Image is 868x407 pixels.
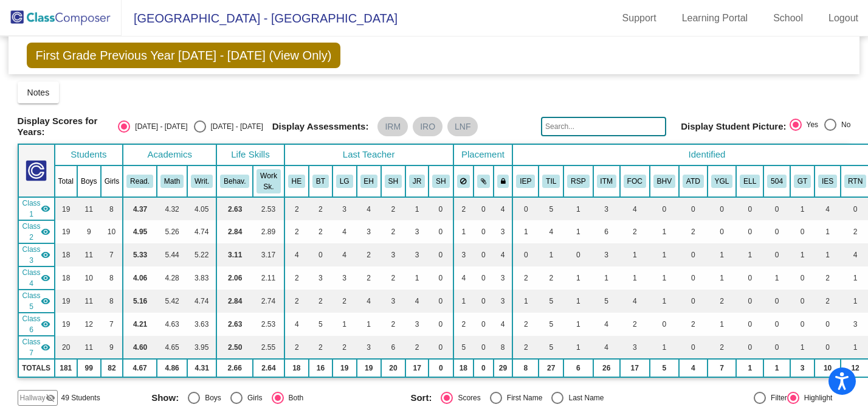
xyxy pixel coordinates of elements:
input: Search... [541,117,666,136]
button: FOC [624,175,646,188]
td: 0 [736,197,763,220]
td: 0 [512,243,539,266]
td: 0 [815,313,841,336]
span: Class 2 [22,221,41,243]
td: 11 [77,243,101,266]
td: 19 [55,290,77,313]
td: 0 [429,266,453,290]
span: Class 1 [22,198,41,220]
td: 0 [708,197,737,220]
button: ELL [740,175,760,188]
td: 0 [679,266,708,290]
td: 7 [101,313,123,336]
td: 4.05 [187,197,216,220]
td: 2.74 [253,290,284,313]
td: 1 [405,266,429,290]
td: 3 [381,243,405,266]
mat-chip: IRM [377,117,408,136]
td: Andrea Marriott - No Class Name [18,266,55,290]
mat-chip: IRO [413,117,443,136]
td: 1 [620,243,650,266]
td: 0 [790,220,815,243]
td: 1 [563,266,593,290]
td: 4.06 [123,266,157,290]
td: 4 [357,290,381,313]
td: 4.32 [157,197,187,220]
td: 1 [539,243,563,266]
mat-icon: visibility [41,250,50,260]
button: Math [160,175,184,188]
span: Class 3 [22,244,41,266]
th: Total [55,165,77,197]
td: 3 [453,243,474,266]
td: 2 [284,220,309,243]
button: BHV [653,175,675,188]
th: Difficulty Focusing [620,165,650,197]
td: 3 [405,243,429,266]
td: 2.63 [216,197,253,220]
th: Intervention Team [593,165,620,197]
td: 10 [101,220,123,243]
td: 1 [736,243,763,266]
td: 1 [563,197,593,220]
span: Class 4 [22,267,41,289]
button: EH [360,175,377,188]
td: 0 [790,313,815,336]
td: 0 [474,243,494,266]
td: 4.74 [187,220,216,243]
td: 19 [55,197,77,220]
th: English Language Learner [736,165,763,197]
td: 3 [593,243,620,266]
td: 2.89 [253,220,284,243]
td: 2 [512,313,539,336]
td: Heather Bonderer - No Class Name [18,290,55,313]
th: Brooke Teeter [309,165,332,197]
th: Last Teacher [284,144,453,165]
td: 5.22 [187,243,216,266]
td: Kari Snyder - No Class Name [18,220,55,243]
td: 1 [512,220,539,243]
button: ATD [683,175,704,188]
td: 3 [593,197,620,220]
td: 18 [55,243,77,266]
mat-radio-group: Select an option [118,120,263,133]
td: 0 [474,266,494,290]
td: 1 [453,290,474,313]
td: 4 [539,220,563,243]
td: 1 [708,243,737,266]
td: 2 [453,197,474,220]
td: 3.83 [187,266,216,290]
td: 2 [381,266,405,290]
th: Shelby Heckman [429,165,453,197]
td: 1 [620,266,650,290]
td: 4.74 [187,290,216,313]
th: Title 1 [539,165,563,197]
th: Boys [77,165,101,197]
td: 10 [77,266,101,290]
th: 504 Plan [763,165,790,197]
td: 0 [763,313,790,336]
td: 2 [381,220,405,243]
td: 4 [453,266,474,290]
button: Behav. [220,175,249,188]
td: 9 [101,336,123,359]
td: 1 [563,313,593,336]
mat-radio-group: Select an option [790,119,851,134]
a: Learning Portal [672,9,758,28]
td: 2.11 [253,266,284,290]
th: Individualized Education Plan [512,165,539,197]
td: 2 [357,243,381,266]
mat-icon: visibility [41,227,50,237]
td: 2 [309,290,332,313]
th: Shelley Hayen [381,165,405,197]
td: 2.53 [253,313,284,336]
mat-icon: visibility [41,273,50,283]
td: 1 [332,313,357,336]
td: 18 [55,266,77,290]
button: LG [336,175,353,188]
div: [DATE] - [DATE] [130,121,187,132]
td: 4 [494,243,513,266]
span: Notes [27,88,50,97]
td: 1 [593,266,620,290]
th: Reading Success Plan [563,165,593,197]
